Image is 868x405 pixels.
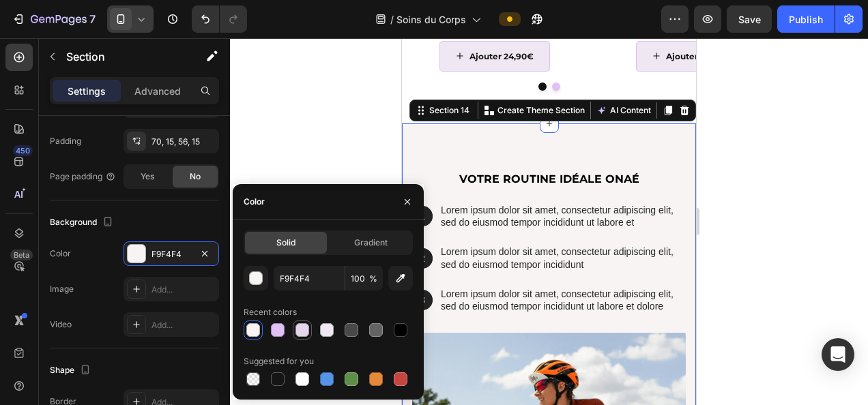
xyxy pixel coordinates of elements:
button: AI Content [192,64,252,80]
h2: Rich Text Editor. Editing area: main [10,133,284,150]
p: Section [66,48,178,65]
p: 1 [12,172,29,184]
p: 2 [12,214,29,226]
div: Suggested for you [244,355,314,367]
div: Recent colors [244,306,297,318]
button: Dot [150,44,158,52]
span: Solid [276,237,295,249]
p: VOTRE ROUTINE IDéale Onaé [12,134,283,149]
span: / [390,12,394,27]
p: Lorem ipsum dolor sit amet, consectetur adipiscing elit, sed do eiusmod tempor incididunt [39,207,283,232]
button: Save [727,5,772,33]
p: Lorem ipsum dolor sit amet, consectetur adipiscing elit, sed do eiusmod tempor incididunt ut labo... [39,250,283,274]
div: 70, 15, 56, 15 [151,136,216,148]
span: No [190,170,201,183]
div: Background [50,213,116,232]
div: Open Intercom Messenger [822,338,854,371]
p: 7 [89,11,96,27]
input: Eg: FFFFFF [274,266,345,290]
div: F9F4F4 [151,248,191,260]
div: Image [50,283,74,295]
span: Save [738,14,761,25]
div: Section 14 [25,66,70,78]
p: Advanced [134,84,181,98]
span: Gradient [354,237,388,249]
span: Yes [141,170,154,183]
div: Background Image [10,252,31,272]
div: Page padding [50,170,116,183]
div: Background Image [10,210,31,230]
p: Ajouter 24,90€ [264,11,328,26]
span: Soins du Corps [396,12,466,27]
iframe: Design area [402,38,696,405]
div: Padding [50,135,81,147]
div: Publish [789,12,823,27]
div: Shape [50,361,93,380]
p: Lorem ipsum dolor sit amet, consectetur adipiscing elit, sed do eiusmod tempor incididunt ut labo... [39,166,283,190]
p: Create Theme Section [96,66,183,78]
p: 3 [12,256,29,268]
button: <p>Ajouter 24,90€&nbsp;</p> [234,3,345,34]
div: Background Image [10,168,31,188]
p: Settings [68,84,106,98]
div: Video [50,318,72,331]
span: % [369,273,377,285]
div: Beta [10,250,33,260]
div: Color [244,196,265,208]
div: Color [50,247,71,260]
div: Undo/Redo [192,5,247,33]
button: Publish [777,5,835,33]
button: 7 [5,5,102,33]
div: 450 [13,145,33,156]
div: Add... [151,284,216,296]
button: Dot [136,44,145,52]
div: Add... [151,319,216,331]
